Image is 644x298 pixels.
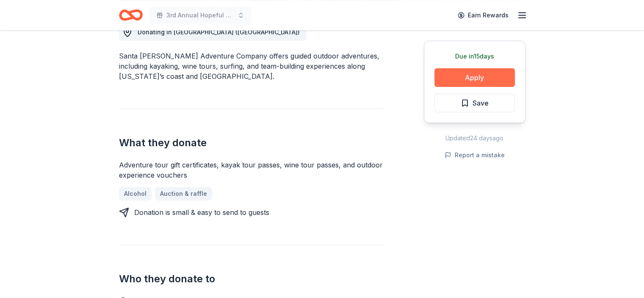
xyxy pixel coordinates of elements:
[119,187,152,201] a: Alcohol
[453,8,514,23] a: Earn Rewards
[119,5,143,25] a: Home
[134,207,269,217] div: Donation is small & easy to send to guests
[473,97,489,109] span: Save
[119,160,383,180] div: Adventure tour gift certificates, kayak tour passes, wine tour passes, and outdoor experience vou...
[434,51,515,61] div: Due in 15 days
[166,10,234,20] span: 3rd Annual Hopeful Family Futures
[434,94,515,112] button: Save
[119,136,383,150] h2: What they donate
[445,150,505,160] button: Report a mistake
[149,7,251,24] button: 3rd Annual Hopeful Family Futures
[424,133,525,143] div: Updated 24 days ago
[434,68,515,87] button: Apply
[138,28,300,36] span: Donating in [GEOGRAPHIC_DATA] ([GEOGRAPHIC_DATA])
[155,187,212,201] a: Auction & raffle
[119,272,383,286] h2: Who they donate to
[119,51,383,81] div: Santa [PERSON_NAME] Adventure Company offers guided outdoor adventures, including kayaking, wine ...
